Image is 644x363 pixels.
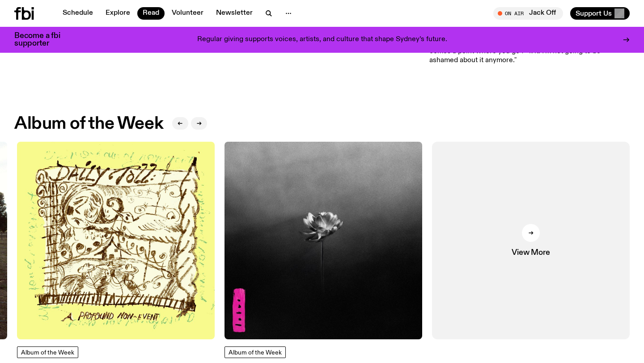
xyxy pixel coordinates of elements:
a: Read [137,7,165,20]
h3: Become a fbi supporter [14,32,72,47]
img: A cluttred but beautiful handrawn image of three figures, standing in front of a house. A face in... [17,142,215,339]
a: View More [432,142,630,339]
button: On AirJack Off [493,7,563,20]
p: Regular giving supports voices, artists, and culture that shape Sydney’s future. [197,36,447,44]
a: Newsletter [211,7,258,20]
img: A black and white image of a small lotus flower, on a black and white gradient background. A piec... [225,142,422,339]
a: Schedule [57,7,98,20]
span: Album of the Week [229,350,282,356]
span: View More [512,249,550,257]
span: Album of the Week [21,350,74,356]
a: Explore [100,7,136,20]
a: Album of the Week [225,346,286,358]
a: Album of the Week [17,346,78,358]
button: Support Us [570,7,630,20]
a: Volunteer [166,7,209,20]
h2: Album of the Week [14,116,163,132]
span: Support Us [576,9,612,17]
